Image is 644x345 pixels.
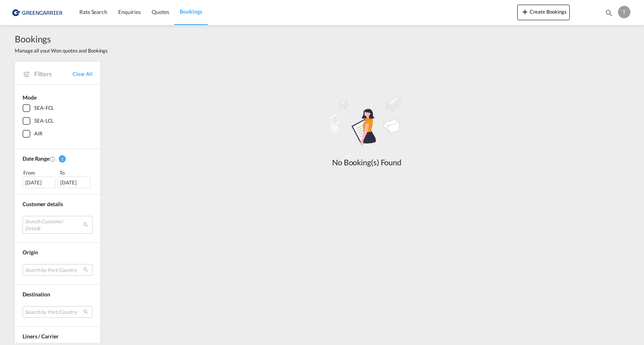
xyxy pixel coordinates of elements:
[23,104,93,112] md-checkbox: SEA-FCL
[23,249,93,256] div: Origin
[23,177,56,188] div: [DATE]
[23,249,38,256] span: Origin
[15,33,108,45] span: Bookings
[23,169,93,188] span: From To [DATE][DATE]
[34,70,73,78] span: Filters
[23,333,93,340] div: Liners / Carrier
[152,9,169,15] span: Quotes
[23,200,93,208] div: Customer details
[520,7,530,16] md-icon: icon-plus 400-fg
[58,177,91,188] div: [DATE]
[308,93,425,157] md-icon: assets/icons/custom/empty_shipments.svg
[23,333,58,340] span: Liners / Carrier
[23,155,49,162] span: Date Range
[605,9,613,20] div: icon-magnify
[180,8,202,15] span: Bookings
[59,155,66,163] span: 1
[23,130,93,138] md-checkbox: AIR
[605,9,613,17] md-icon: icon-magnify
[118,9,141,15] span: Enquiries
[23,169,57,177] div: From
[23,117,93,125] md-checkbox: SEA-LCL
[23,201,63,207] span: Customer details
[73,70,93,77] a: Clear All
[517,5,570,20] button: icon-plus 400-fgCreate Bookings
[15,47,108,54] span: Manage all your Won quotes and Bookings
[59,169,93,177] div: To
[23,94,37,101] span: Mode
[23,291,50,298] span: Destination
[34,117,54,125] div: SEA-LCL
[79,9,107,15] span: Rate Search
[49,156,56,162] md-icon: Created On
[34,104,54,112] div: SEA-FCL
[34,130,42,138] div: AIR
[23,291,93,298] div: Destination
[618,6,630,18] div: T
[308,157,425,168] div: No Booking(s) Found
[12,4,64,21] img: 1378a7308afe11ef83610d9e779c6b34.png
